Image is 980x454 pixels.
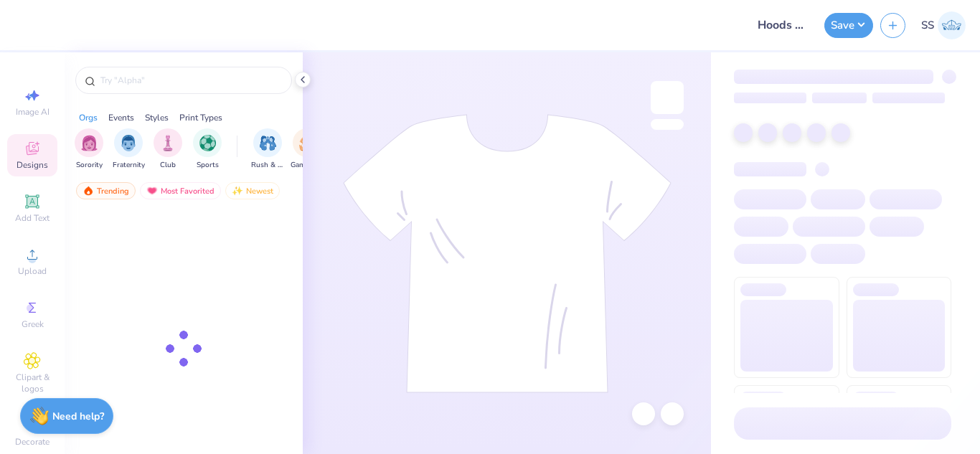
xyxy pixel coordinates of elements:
[75,128,103,171] div: filter for Sorority
[193,128,222,171] div: filter for Sports
[921,17,934,34] span: SS
[179,111,222,124] div: Print Types
[291,160,324,171] span: Game Day
[747,11,817,39] input: Untitled Design
[99,73,283,88] input: Try "Alpha"
[76,182,136,199] div: Trending
[7,372,57,394] span: Clipart & logos
[160,160,176,171] span: Club
[291,128,324,171] div: filter for Game Day
[260,135,276,151] img: Rush & Bid Image
[921,11,966,39] a: SS
[113,128,145,171] button: filter button
[154,128,182,171] div: filter for Club
[52,410,104,423] strong: Need help?
[291,128,324,171] button: filter button
[197,160,219,171] span: Sports
[16,106,50,118] span: Image AI
[15,436,50,448] span: Decorate
[225,182,280,199] div: Newest
[113,128,145,171] div: filter for Fraternity
[22,318,44,330] span: Greek
[938,11,966,39] img: Sakshi Solanki
[121,135,136,151] img: Fraternity Image
[251,160,284,171] span: Rush & Bid
[18,265,47,277] span: Upload
[251,128,284,171] div: filter for Rush & Bid
[113,160,145,171] span: Fraternity
[160,135,176,151] img: Club Image
[343,114,672,393] img: tee-skeleton.svg
[193,128,222,171] button: filter button
[232,186,243,196] img: Newest.gif
[154,128,182,171] button: filter button
[75,128,103,171] button: filter button
[108,111,134,124] div: Events
[81,135,98,151] img: Sorority Image
[299,135,316,151] img: Game Day Image
[145,111,169,124] div: Styles
[79,111,98,124] div: Orgs
[824,13,873,38] button: Save
[83,186,94,196] img: trending.gif
[140,182,221,199] div: Most Favorited
[76,160,103,171] span: Sorority
[199,135,216,151] img: Sports Image
[15,212,50,224] span: Add Text
[17,159,48,171] span: Designs
[146,186,158,196] img: most_fav.gif
[251,128,284,171] button: filter button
